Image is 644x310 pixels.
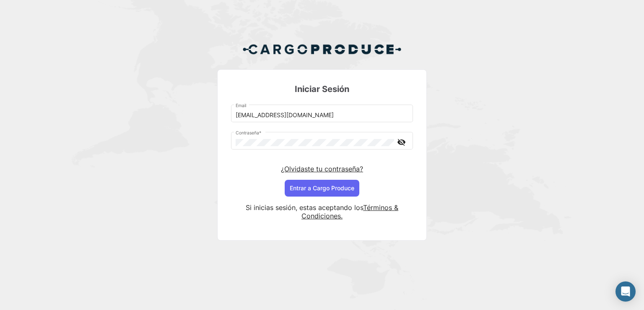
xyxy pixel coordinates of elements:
input: Email [236,112,409,119]
div: Abrir Intercom Messenger [615,281,636,302]
img: Cargo Produce Logo [242,39,402,59]
span: Si inicias sesión, estas aceptando los [246,203,363,212]
mat-icon: visibility_off [396,137,406,147]
a: Términos & Condiciones. [301,203,398,220]
button: Entrar a Cargo Produce [285,180,359,197]
a: ¿Olvidaste tu contraseña? [281,165,363,173]
h3: Iniciar Sesión [231,83,413,95]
